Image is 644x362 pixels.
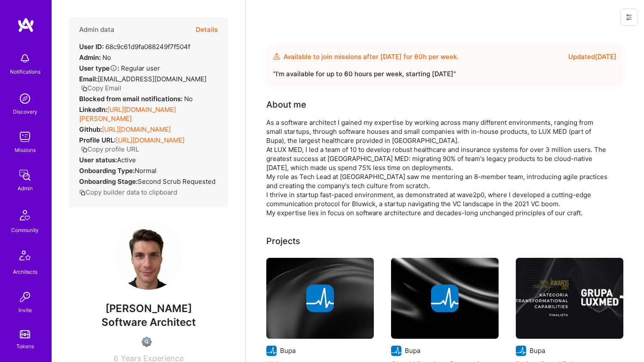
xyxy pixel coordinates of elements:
h4: Admin data [79,26,114,34]
img: admin teamwork [16,167,34,184]
img: discovery [16,90,34,107]
span: Active [117,156,136,164]
i: icon Copy [81,85,87,92]
div: “ I'm available for up to 60 hours per week, starting [DATE] ” [273,69,616,79]
img: Not Scrubbed [142,337,152,347]
strong: User status: [79,156,117,164]
div: Tokens [16,342,34,351]
img: tokens [20,330,30,338]
span: [EMAIL_ADDRESS][DOMAIN_NAME] [98,75,206,83]
span: [PERSON_NAME] [69,302,228,315]
strong: LinkedIn: [79,105,107,114]
div: Architects [13,267,37,276]
i: Help [110,64,117,72]
div: Updated [DATE] [568,52,616,62]
img: Invite [16,288,34,306]
div: Regular user [79,64,160,73]
button: Copy Email [81,84,121,93]
div: No [79,53,111,62]
strong: Blocked from email notifications: [79,95,184,103]
img: Company logo [266,346,277,356]
button: Copy builder data to clipboard [79,188,177,197]
strong: Email: [79,75,98,83]
div: About me [266,98,306,111]
img: Company logo [391,346,401,356]
a: [URL][DOMAIN_NAME] [102,125,171,133]
div: Discovery [13,107,37,116]
span: normal [135,167,157,175]
div: Projects [266,235,300,248]
img: logo [17,17,34,33]
img: User Avatar [114,221,183,290]
button: Details [196,17,218,42]
span: Software Architect [102,316,196,328]
div: Missions [15,145,36,155]
div: Bupa [280,346,296,355]
div: Community [11,226,39,235]
div: Bupa [530,346,545,355]
span: Second Scrub Requested [138,177,216,186]
div: Bupa [405,346,420,355]
div: Invite [18,306,32,315]
img: Community [15,205,35,226]
i: icon Copy [81,146,87,153]
img: Company logo [431,285,459,312]
div: As a software architect I gained my expertise by working across many different environments, rang... [266,118,610,217]
div: Admin [18,184,33,193]
div: Available to join missions after [DATE] for h per week . [283,52,459,62]
div: No [79,94,193,103]
img: bell [16,50,34,67]
strong: User type : [79,64,119,72]
img: Architects [15,247,35,267]
img: Company logo [516,346,526,356]
button: Copy profile URL [81,145,139,154]
div: Notifications [10,67,40,76]
img: teamwork [16,128,34,145]
i: icon Copy [79,189,86,196]
img: Patient Portal Enhancement [516,258,623,339]
a: [URL][DOMAIN_NAME] [116,136,185,144]
span: 60 [414,53,423,61]
img: Company logo [306,285,334,312]
strong: Github: [79,125,102,133]
strong: User ID: [79,43,104,51]
strong: Onboarding Stage: [79,177,138,186]
img: cover [266,258,374,339]
div: 68c9c61d9fa088249f7f504f [79,42,190,51]
strong: Onboarding Type: [79,167,135,175]
img: cover [391,258,499,339]
strong: Profile URL: [79,136,116,144]
strong: Admin: [79,53,101,62]
a: [URL][DOMAIN_NAME][PERSON_NAME] [79,105,176,123]
img: Availability [273,53,280,60]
